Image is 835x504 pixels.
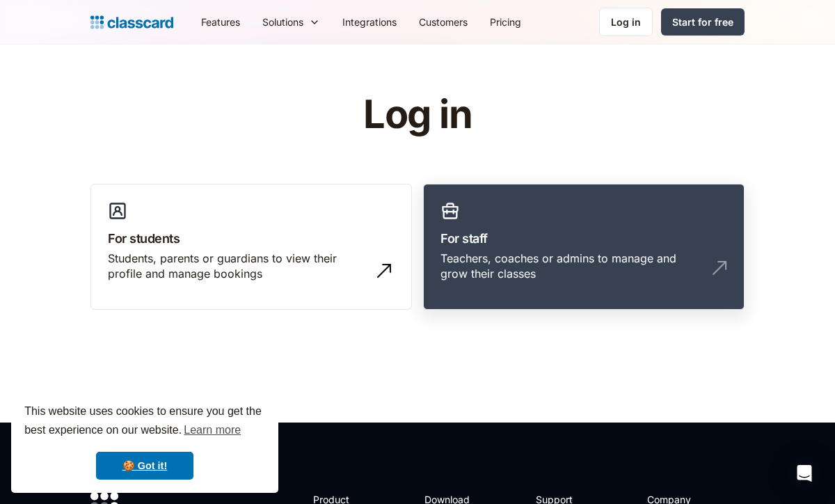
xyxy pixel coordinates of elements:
[262,15,303,29] div: Solutions
[11,390,278,493] div: cookieconsent
[440,229,727,248] h3: For staff
[440,251,699,282] div: Teachers, coaches or admins to manage and grow their classes
[661,8,745,36] a: Start for free
[190,6,251,38] a: Features
[24,403,265,441] span: This website uses cookies to ensure you get the best experience on our website.
[108,229,395,248] h3: For students
[408,6,479,38] a: Customers
[611,15,641,29] div: Log in
[108,251,367,282] div: Students, parents or guardians to view their profile and manage bookings
[182,420,243,441] a: learn more about cookies
[90,13,173,32] a: Logo
[423,184,745,310] a: For staffTeachers, coaches or admins to manage and grow their classes
[788,457,821,490] div: Open Intercom Messenger
[479,6,532,38] a: Pricing
[331,6,408,38] a: Integrations
[672,15,733,29] div: Start for free
[251,6,331,38] div: Solutions
[96,452,193,480] a: dismiss cookie message
[599,8,653,36] a: Log in
[90,184,412,310] a: For studentsStudents, parents or guardians to view their profile and manage bookings
[197,93,639,136] h1: Log in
